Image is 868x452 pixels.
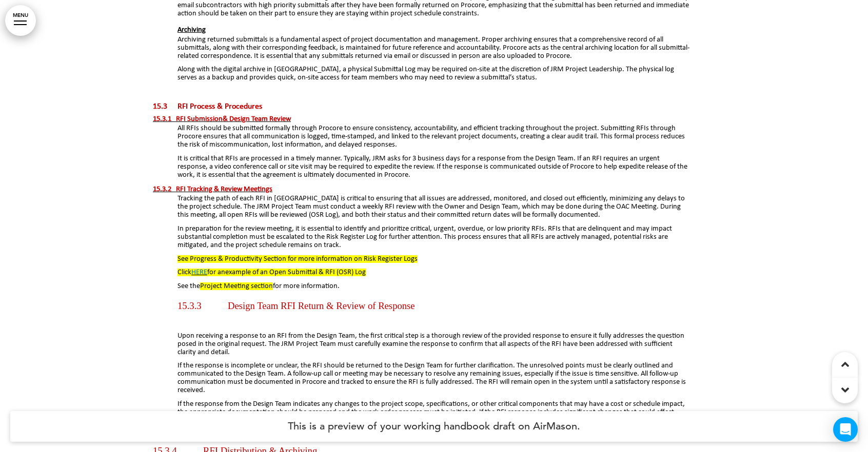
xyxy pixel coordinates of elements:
[177,362,691,395] p: If the response is incomplete or unclear, the RFI should be returned to the Design Team for furth...
[177,125,691,149] p: All RFIs should be submitted formally through Procore to ensure consistency, accountability, and ...
[225,269,366,276] a: example of an Open Submittal & RFI (OSR) Log
[298,300,415,311] span: Return & Review of Response
[191,269,207,276] span: HERE
[177,225,691,250] p: In preparation for the review meeting, it is essential to identify and prioritize critical, urgen...
[5,5,36,36] a: MENU
[177,26,691,34] p: Archiving
[177,269,366,276] span: Click for an
[200,282,273,290] span: Project Meeting section
[177,400,691,441] p: If the response from the Design Team indicates any changes to the project scope, specifications, ...
[177,36,691,60] p: Archiving returned submittals is a fundamental aspect of project documentation and management. Pr...
[177,155,691,179] p: It is critical that RFIs are processed in a timely manner. Typically, JRM asks for 3 business day...
[153,102,262,111] span: 15.3 RFI Process & Procedures
[177,195,691,219] p: Tracking the path of each RFI in [GEOGRAPHIC_DATA] is critical to ensuring that all issues are ad...
[177,282,691,291] p: See the for more information.
[177,66,691,82] p: Along with the digital archive in [GEOGRAPHIC_DATA], a physical Submittal Log may be required on-...
[833,417,858,442] div: Open Intercom Messenger
[153,186,272,193] span: 15.3.2 RFI Tracking & Review Meetings
[223,115,291,123] span: & Design Team Review
[177,300,295,311] span: 15.3.3 Design Team RFI
[10,411,858,442] h4: This is a preview of your working handbook draft on AirMason.
[177,255,418,263] span: See Progress & Productivity Section for more information on Risk Register Logs
[177,332,691,357] p: Upon receiving a response to an RFI from the Design Team, the first critical step is a thorough r...
[153,115,223,123] span: 15.3.1 RFI Submission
